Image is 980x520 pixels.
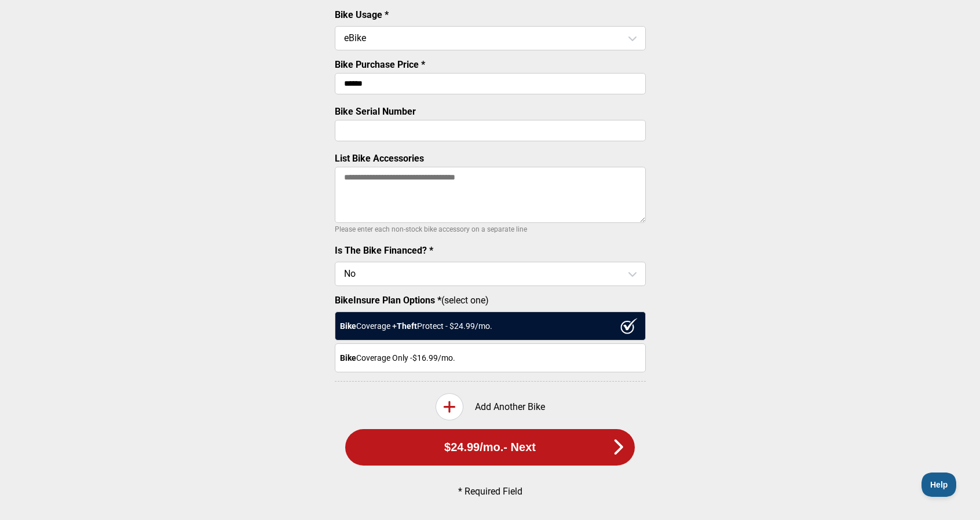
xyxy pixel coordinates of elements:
strong: Bike [340,321,356,331]
div: Coverage + Protect - $ 24.99 /mo. [335,312,646,340]
div: Add Another Bike [335,393,646,420]
label: Bike Purchase Price * [335,59,425,70]
strong: Bike [340,353,356,362]
label: Bike Serial Number [335,106,416,117]
strong: BikeInsure Plan Options * [335,295,441,306]
label: List Bike Accessories [335,153,424,164]
img: ux1sgP1Haf775SAghJI38DyDlYP+32lKFAAAAAElFTkSuQmCC [620,318,638,334]
div: Coverage Only - $16.99 /mo. [335,343,646,372]
label: Bike Usage * [335,9,389,20]
iframe: Toggle Customer Support [922,473,957,497]
strong: Theft [397,321,417,331]
label: Is The Bike Financed? * [335,245,433,256]
p: * Required Field [354,486,626,497]
p: Please enter each non-stock bike accessory on a separate line [335,222,646,236]
label: (select one) [335,295,646,306]
button: $24.99/mo.- Next [345,429,635,466]
span: /mo. [480,441,503,454]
